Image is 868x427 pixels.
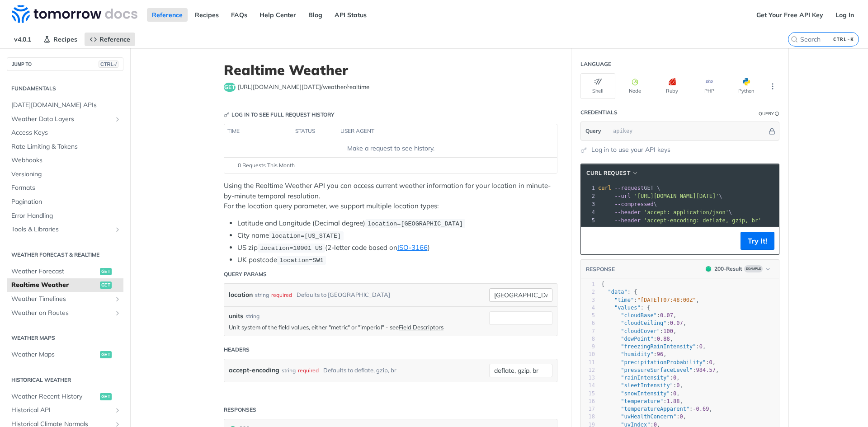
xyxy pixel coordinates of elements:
[679,413,683,420] span: 0
[7,140,123,154] a: Rate Limiting & Tokens
[11,406,112,415] span: Historical API
[279,257,323,264] span: location=SW1
[100,393,112,400] span: get
[791,36,798,43] svg: Search
[693,406,696,412] span: -
[744,265,763,272] span: Example
[621,320,666,326] span: "cloudCeiling"
[601,328,676,334] span: : ,
[11,211,121,221] span: Error Handling
[303,8,327,22] a: Blog
[114,116,121,123] button: Show subpages for Weather Data Layers
[621,328,660,334] span: "cloudCover"
[598,185,611,191] span: curl
[581,192,596,200] div: 2
[621,406,689,412] span: "temperatureApparent"
[621,413,676,420] span: "uvHealthConcern"
[601,312,676,319] span: : ,
[581,296,595,304] div: 3
[751,8,828,22] a: Get Your Free API Key
[368,221,463,227] span: location=[GEOGRAPHIC_DATA]
[601,320,686,326] span: : ,
[237,230,557,241] li: City name
[53,35,77,43] span: Recipes
[644,209,729,216] span: 'accept: application/json'
[7,404,123,417] a: Historical APIShow subpages for Historical API
[114,310,121,317] button: Show subpages for Weather on Routes
[224,111,335,119] div: Log in to see full request history
[601,289,637,295] span: : {
[255,288,269,301] div: string
[581,208,596,216] div: 4
[608,289,627,295] span: "data"
[11,392,98,401] span: Weather Recent History
[621,343,696,350] span: "freezingRainIntensity"
[224,124,292,139] th: time
[237,218,557,229] li: Latitude and Longitude (Decimal degree)
[601,343,706,350] span: : ,
[38,33,82,46] a: Recipes
[100,351,112,358] span: get
[660,312,673,319] span: 0.07
[7,99,123,112] a: [DATE][DOMAIN_NAME] APIs
[766,80,779,93] button: More Languages
[706,266,711,272] span: 200
[12,5,137,23] img: Tomorrow.io Weather API Docs
[621,312,656,319] span: "cloudBase"
[330,8,372,22] a: API Status
[7,168,123,181] a: Versioning
[759,110,779,117] div: QueryInformation
[7,113,123,126] a: Weather Data LayersShow subpages for Weather Data Layers
[696,367,716,373] span: 984.57
[581,398,595,405] div: 16
[655,73,689,99] button: Ruby
[7,251,123,259] h2: Weather Forecast & realtime
[601,297,699,303] span: : ,
[601,398,683,404] span: : ,
[585,127,601,135] span: Query
[670,320,683,326] span: 0.07
[621,367,693,373] span: "pressureSurfaceLevel"
[729,73,764,99] button: Python
[581,319,595,327] div: 6
[581,405,595,413] div: 17
[224,346,250,354] div: Headers
[580,73,615,99] button: Shell
[692,73,726,99] button: PHP
[245,312,259,320] div: string
[7,265,123,278] a: Weather Forecastget
[634,193,719,199] span: '[URL][DOMAIN_NAME][DATE]'
[591,145,670,155] a: Log in to use your API keys
[229,288,253,301] label: location
[581,281,595,288] div: 1
[614,201,654,207] span: --compressed
[676,382,679,389] span: 0
[7,223,123,236] a: Tools & LibrariesShow subpages for Tools & Libraries
[581,122,606,140] button: Query
[7,390,123,404] a: Weather Recent Historyget
[621,351,653,357] span: "humidity"
[581,304,595,312] div: 4
[673,390,676,397] span: 0
[601,382,683,389] span: : ,
[598,209,732,216] span: \
[581,335,595,343] div: 8
[581,288,595,296] div: 2
[114,226,121,233] button: Show subpages for Tools & Libraries
[601,375,680,381] span: : ,
[644,217,761,224] span: 'accept-encoding: deflate, gzip, br'
[657,351,663,357] span: 96
[621,359,706,366] span: "precipitationProbability"
[7,278,123,292] a: Realtime Weatherget
[759,110,774,117] div: Query
[292,124,337,139] th: status
[581,312,595,319] div: 5
[598,193,722,199] span: \
[147,8,188,22] a: Reference
[11,295,112,304] span: Weather Timelines
[7,209,123,223] a: Error Handling
[601,359,716,366] span: : ,
[637,297,696,303] span: "[DATE]T07:48:00Z"
[260,245,322,252] span: location=10001 US
[99,35,130,43] span: Reference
